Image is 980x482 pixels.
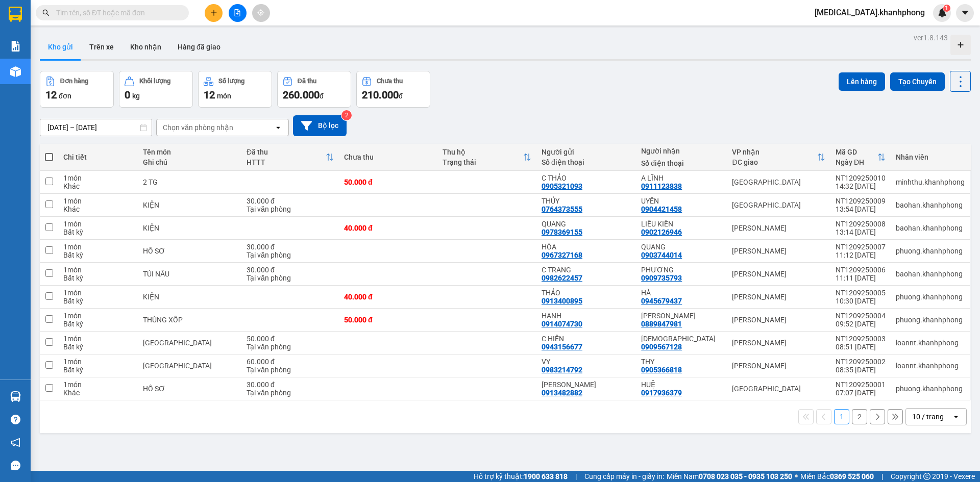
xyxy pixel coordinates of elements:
[247,343,334,351] div: Tại văn phòng
[59,92,71,100] span: đơn
[542,335,631,343] div: C HIỀN
[732,224,825,232] div: [PERSON_NAME]
[836,320,886,328] div: 09:52 [DATE]
[641,389,682,397] div: 0917936379
[836,158,877,166] div: Ngày ĐH
[63,289,133,297] div: 1 món
[836,335,886,343] div: NT1209250003
[247,266,334,274] div: 30.000 đ
[247,366,334,374] div: Tại văn phòng
[641,289,722,297] div: HÀ
[217,92,231,100] span: món
[218,78,244,85] div: Số lượng
[542,220,631,228] div: QUANG
[9,7,22,22] img: logo-vxr
[125,89,130,101] span: 0
[63,297,133,305] div: Bất kỳ
[641,358,722,366] div: THY
[732,178,825,186] div: [GEOGRAPHIC_DATA]
[641,251,682,259] div: 0903744014
[63,197,133,205] div: 1 món
[836,343,886,351] div: 08:51 [DATE]
[923,473,930,480] span: copyright
[122,35,169,59] button: Kho nhận
[143,339,236,347] div: TX
[143,178,236,186] div: 2 TG
[956,4,974,22] button: caret-down
[836,182,886,190] div: 14:32 [DATE]
[205,4,223,22] button: plus
[320,92,324,100] span: đ
[283,89,320,101] span: 260.000
[344,224,433,232] div: 40.000 đ
[912,412,944,422] div: 10 / trang
[836,228,886,236] div: 13:14 [DATE]
[732,148,817,156] div: VP nhận
[950,35,971,55] div: Tạo kho hàng mới
[143,316,236,324] div: THÙNG XỐP
[952,413,960,421] svg: open
[542,366,582,374] div: 0983214792
[896,153,965,161] div: Nhân viên
[277,71,351,108] button: Đã thu260.000đ
[63,312,133,320] div: 1 món
[234,9,241,16] span: file-add
[836,197,886,205] div: NT1209250009
[63,389,133,397] div: Khác
[63,228,133,236] div: Bất kỳ
[542,274,582,282] div: 0982622457
[63,266,133,274] div: 1 món
[474,471,568,482] span: Hỗ trợ kỹ thuật:
[143,385,236,393] div: HỒ SƠ
[542,343,582,351] div: 0943156677
[298,78,316,85] div: Đã thu
[247,380,334,389] div: 30.000 đ
[836,220,886,228] div: NT1209250008
[542,320,582,328] div: 0914074730
[247,251,334,259] div: Tại văn phòng
[143,158,236,166] div: Ghi chú
[542,266,631,274] div: C TRANG
[45,89,57,101] span: 12
[252,4,270,22] button: aim
[836,243,886,251] div: NT1209250007
[63,358,133,366] div: 1 món
[938,8,947,17] img: icon-new-feature
[443,148,523,156] div: Thu hộ
[641,343,682,351] div: 0909567128
[60,78,88,85] div: Đơn hàng
[341,110,352,120] sup: 2
[584,471,664,482] span: Cung cấp máy in - giấy in:
[143,362,236,370] div: TX
[836,289,886,297] div: NT1209250005
[961,8,970,17] span: caret-down
[241,144,339,171] th: Toggle SortBy
[143,270,236,278] div: TÚI NÂU
[163,122,233,133] div: Chọn văn phòng nhận
[143,224,236,232] div: KIỆN
[10,66,21,77] img: warehouse-icon
[247,389,334,397] div: Tại văn phòng
[890,72,945,91] button: Tạo Chuyến
[542,297,582,305] div: 0913400895
[732,158,817,166] div: ĐC giao
[667,471,792,482] span: Miền Nam
[852,409,867,424] button: 2
[834,409,849,424] button: 1
[896,339,965,347] div: loannt.khanhphong
[732,201,825,209] div: [GEOGRAPHIC_DATA]
[914,32,948,43] div: ver 1.8.143
[143,148,236,156] div: Tên món
[896,362,965,370] div: loannt.khanhphong
[542,182,582,190] div: 0905321093
[63,205,133,213] div: Khác
[40,71,114,108] button: Đơn hàng12đơn
[732,385,825,393] div: [GEOGRAPHIC_DATA]
[42,9,50,16] span: search
[641,380,722,389] div: HUỆ
[641,266,722,274] div: PHƯƠNG
[524,472,568,480] strong: 1900 633 818
[362,89,399,101] span: 210.000
[836,389,886,397] div: 07:07 [DATE]
[143,201,236,209] div: KIỆN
